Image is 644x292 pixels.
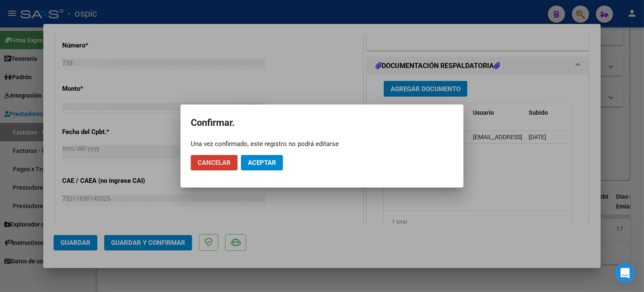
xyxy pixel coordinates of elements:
[615,263,635,283] div: Open Intercom Messenger
[241,155,283,170] button: Aceptar
[191,140,453,148] div: Una vez confirmado, este registro no podrá editarse
[198,159,231,167] span: Cancelar
[191,155,238,170] button: Cancelar
[248,159,276,167] span: Aceptar
[191,115,453,131] h2: Confirmar.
